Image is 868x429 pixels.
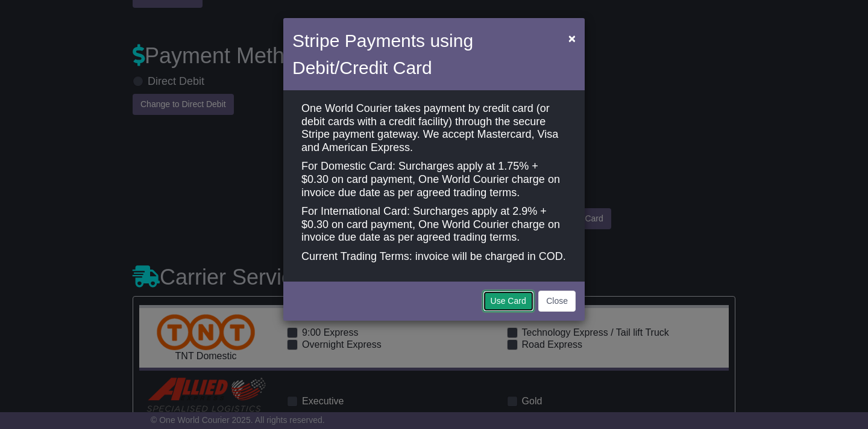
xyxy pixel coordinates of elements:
[301,102,567,154] p: One World Courier takes payment by credit card (or debit cards with a credit facility) through th...
[568,31,576,45] span: ×
[538,291,576,312] button: Close
[301,160,567,199] p: For Domestic Card: Surcharges apply at 1.75% + $0.30 on card payment, One World Courier charge on...
[562,26,582,51] button: Close
[301,205,567,244] p: For International Card: Surcharges apply at 2.9% + $0.30 on card payment, One World Courier charg...
[483,291,534,312] button: Use Card
[301,250,566,262] span: Current Trading Terms: invoice will be charged in COD.
[292,27,562,81] h4: Stripe Payments using Debit/Credit Card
